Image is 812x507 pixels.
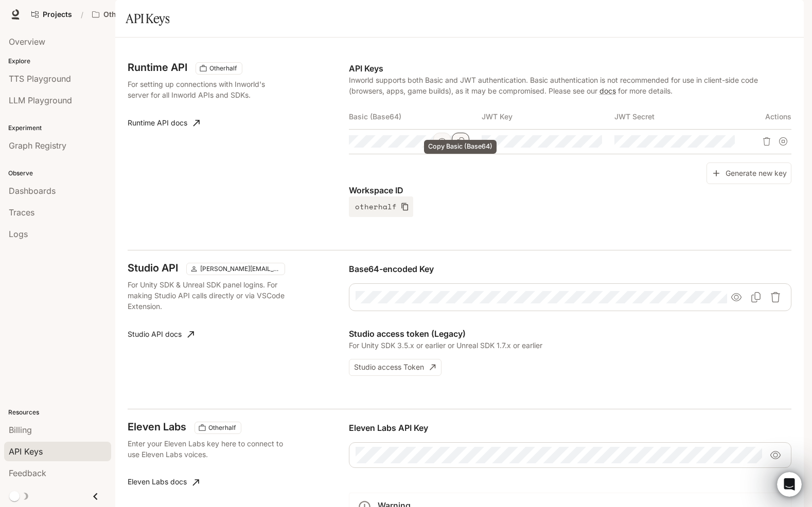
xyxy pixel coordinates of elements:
button: Generate new key [707,162,791,185]
p: Inworld supports both Basic and JWT authentication. Basic authentication is not recommended for u... [349,75,791,96]
a: Go to projects [27,4,77,25]
button: Studio access Token [349,359,442,376]
button: Open workspace menu [87,4,153,25]
p: Otherhalf [103,10,137,19]
p: For Unity SDK 3.5.x or earlier or Unreal SDK 1.7.x or earlier [349,340,791,351]
span: Otherhalf [205,64,241,73]
p: Studio access token (Legacy) [349,328,791,340]
button: otherhalf [349,196,413,217]
div: / [77,9,87,20]
p: API Keys [349,62,791,75]
div: This key applies to current user accounts [186,263,285,275]
div: These keys will apply to your current workspace only [196,62,242,75]
a: Studio API docs [123,324,198,345]
button: Delete API key [758,133,775,150]
div: Copy Basic (Base64) [424,140,497,154]
h3: Eleven Labs [128,422,186,432]
p: Workspace ID [349,184,791,196]
p: For setting up connections with Inworld's server for all Inworld APIs and SDKs. [128,79,288,100]
button: Copy Basic (Base64) [452,133,469,150]
button: Copy Base64-encoded Key [747,288,765,306]
span: [PERSON_NAME][EMAIL_ADDRESS][DOMAIN_NAME] [196,264,284,274]
p: Eleven Labs API Key [349,422,791,434]
span: Projects [43,10,72,19]
h3: Runtime API [128,62,187,73]
iframe: Intercom live chat [777,472,802,497]
span: Otherhalf [204,423,240,432]
a: docs [599,86,616,95]
h1: API Keys [126,8,169,29]
button: Suspend API key [775,133,791,150]
a: Eleven Labs docs [123,472,203,493]
p: Base64-encoded Key [349,263,791,275]
a: Runtime API docs [123,113,204,133]
div: This key will apply to your current workspace only [195,422,241,434]
th: JWT Key [482,104,614,129]
th: Actions [747,104,791,129]
p: For Unity SDK & Unreal SDK panel logins. For making Studio API calls directly or via VSCode Exten... [128,279,288,312]
h3: Studio API [128,263,178,273]
p: Enter your Eleven Labs key here to connect to use Eleven Labs voices. [128,438,288,460]
th: Basic (Base64) [349,104,482,129]
th: JWT Secret [614,104,747,129]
